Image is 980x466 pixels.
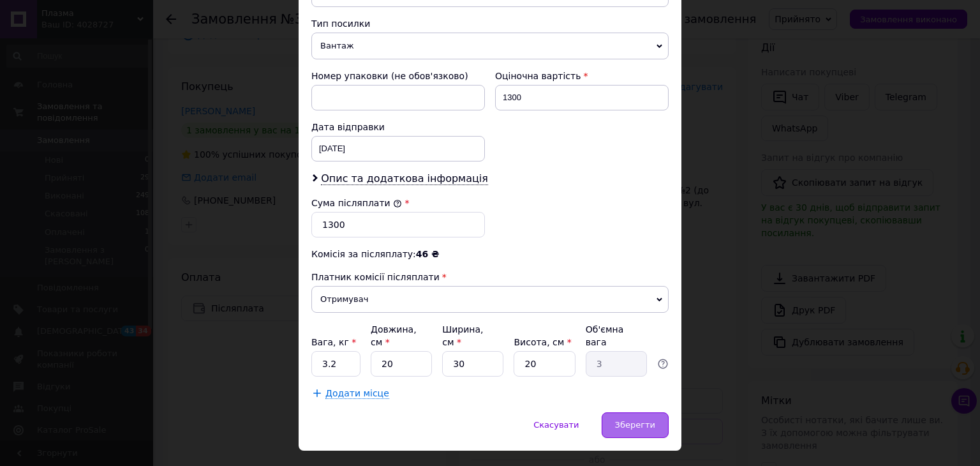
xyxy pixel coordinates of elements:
[311,33,669,59] span: Вантаж
[311,70,485,82] div: Номер упаковки (не обов'язково)
[311,121,485,133] div: Дата відправки
[325,388,389,399] span: Додати місце
[533,420,579,430] span: Скасувати
[311,248,669,260] div: Комісія за післяплату:
[311,272,440,282] span: Платник комісії післяплати
[586,323,647,349] div: Об'ємна вага
[311,337,356,347] label: Вага, кг
[321,172,488,185] span: Опис та додаткова інформація
[615,420,655,430] span: Зберегти
[416,249,439,259] span: 46 ₴
[371,324,417,347] label: Довжина, см
[495,70,669,82] div: Оціночна вартість
[311,198,402,208] label: Сума післяплати
[442,324,483,347] label: Ширина, см
[311,19,370,29] span: Тип посилки
[514,337,571,347] label: Висота, см
[311,286,669,313] span: Отримувач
